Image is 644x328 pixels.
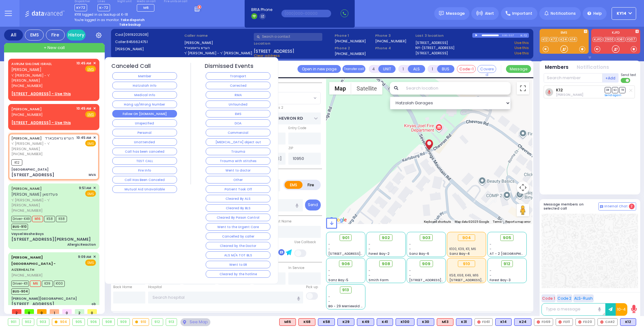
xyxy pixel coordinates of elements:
button: Cleared by the hotline [206,270,270,278]
span: KY18 logged in as backup at K-18 [75,12,128,17]
a: AIZERHEALTH [11,255,56,272]
div: Vayoel Moshe Boys [11,232,44,236]
span: 0 [25,309,34,314]
div: K29 [337,318,354,326]
div: ob [92,302,96,306]
button: Covered [477,65,496,73]
div: All [4,30,23,41]
div: 903 [37,319,49,325]
button: ALS M/A TOT BLS [206,251,270,259]
span: 906 [341,261,350,267]
strong: Take backup [119,22,141,27]
img: message.svg [439,11,444,16]
a: KJFD [593,37,603,42]
div: K30 [417,318,434,326]
span: - [328,242,330,247]
span: 0 [87,309,97,314]
label: הערש גראסבארד [184,45,252,51]
span: Forest Bay-2 [369,251,390,256]
div: [PERSON_NAME][GEOGRAPHIC_DATA] [11,296,77,301]
span: You're logged in as monitor. [75,18,119,22]
span: 9:09 AM [78,254,91,259]
span: - [328,247,330,251]
span: Phone 4 [375,46,414,51]
span: 8456624751 [126,39,148,44]
button: Unattended [112,138,177,146]
span: BUS-910 [11,224,28,230]
span: ✕ [93,135,96,140]
span: KY14 [617,11,626,16]
img: red-radio-icon.svg [537,320,540,324]
div: 910 [133,319,149,325]
span: 2 [75,309,84,314]
a: Open this area in Google Maps (opens a new window) [328,216,348,224]
span: [PERSON_NAME][GEOGRAPHIC_DATA] - [11,255,56,266]
span: K39 [42,281,53,287]
input: Search a contact [254,33,322,41]
span: - [369,268,370,273]
a: [PERSON_NAME] [11,186,42,191]
span: 901 [342,235,349,241]
span: [PHONE_NUMBER] [11,112,42,117]
button: Medical Info [112,91,177,99]
div: 905 [73,319,85,325]
span: BG - 29 Merriewold S. [328,304,364,309]
div: BLS [417,318,434,326]
label: [PHONE_NUMBER] [335,39,366,43]
u: [STREET_ADDRESS] - Use this [11,91,71,96]
span: 905 [503,235,511,241]
h5: Message members on selected call [544,202,598,210]
button: Send [305,200,321,210]
span: [0919202508] [124,32,148,37]
button: Members [545,64,569,71]
div: K41 [377,318,393,326]
button: RMA [206,91,270,99]
span: [STREET_ADDRESS][PERSON_NAME] [328,251,388,256]
span: - [409,247,411,251]
div: EMS [25,30,44,41]
label: EMS [540,31,589,36]
span: Notifications [551,11,576,16]
span: + New call [44,45,65,51]
span: 10:45 AM [76,106,91,111]
div: BLS [377,318,393,326]
span: Sanz Bay-6 [409,251,429,256]
span: AT - 2 [GEOGRAPHIC_DATA] [490,251,536,256]
button: Call has been canceled [112,148,177,155]
span: M6 [30,281,41,287]
button: Commercial [206,129,270,136]
span: Bernard Babad [556,92,583,97]
button: Went to ER [206,261,270,268]
label: Last 3 location [415,33,472,38]
label: ר' [PERSON_NAME] - ר' [PERSON_NAME] [184,51,252,56]
span: ✕ [93,106,96,111]
span: הערש גראסבארד [45,135,74,141]
button: Map camera controls [517,181,529,194]
div: 909 [118,319,130,325]
span: Alert [485,11,494,16]
span: [PERSON_NAME] פעלדמאן [11,192,58,197]
button: BUS [437,65,454,73]
span: [PHONE_NUMBER] [11,83,42,88]
div: 904 [458,234,475,241]
button: Personal [112,129,177,136]
button: Transport [206,72,270,80]
span: EMS [85,260,96,266]
span: 9:51 AM [79,186,91,190]
span: Internal Chat [604,204,628,209]
img: red-radio-icon.svg [477,320,480,324]
input: (000)000-00000 [281,10,331,17]
span: 0 [37,309,47,314]
label: Entry Code [288,126,306,131]
span: ✕ [93,61,96,66]
span: - [369,247,370,251]
label: [PERSON_NAME] [115,46,182,52]
button: Cleared By Poison Control [206,214,270,221]
div: MVA [89,172,96,177]
button: DOA [206,119,270,127]
span: 908 [382,261,390,267]
span: Phone 2 [335,46,373,51]
a: [STREET_ADDRESS] [415,51,448,56]
div: K100 [396,318,414,326]
span: Message [446,10,465,17]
